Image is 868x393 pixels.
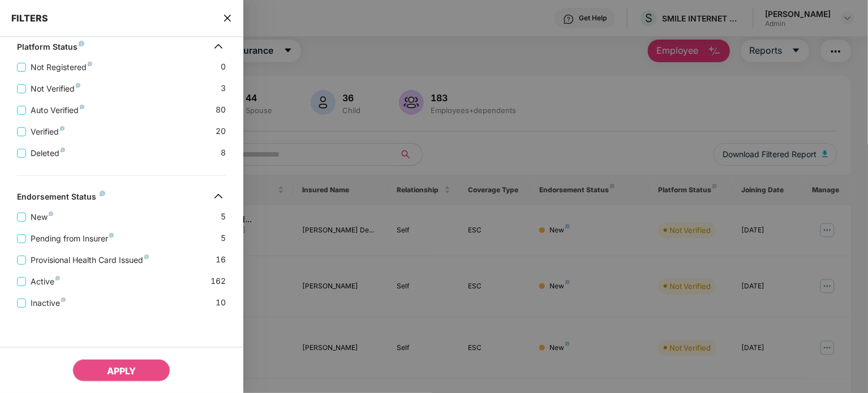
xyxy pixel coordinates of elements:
span: Deleted [26,147,70,159]
span: Verified [26,126,69,138]
span: 162 [211,275,226,288]
span: New [26,211,58,223]
span: FILTERS [11,12,48,24]
span: 8 [221,146,226,159]
img: svg+xml;base64,PHN2ZyB4bWxucz0iaHR0cDovL3d3dy53My5vcmcvMjAwMC9zdmciIHdpZHRoPSI4IiBoZWlnaHQ9IjgiIH... [61,297,66,302]
span: Not Verified [26,83,85,95]
span: APPLY [107,365,136,377]
span: Provisional Health Card Issued [26,254,153,266]
span: 5 [221,210,226,223]
img: svg+xml;base64,PHN2ZyB4bWxucz0iaHR0cDovL3d3dy53My5vcmcvMjAwMC9zdmciIHdpZHRoPSI4IiBoZWlnaHQ9IjgiIH... [109,233,114,237]
img: svg+xml;base64,PHN2ZyB4bWxucz0iaHR0cDovL3d3dy53My5vcmcvMjAwMC9zdmciIHdpZHRoPSI4IiBoZWlnaHQ9IjgiIH... [61,148,65,152]
img: svg+xml;base64,PHN2ZyB4bWxucz0iaHR0cDovL3d3dy53My5vcmcvMjAwMC9zdmciIHdpZHRoPSI4IiBoZWlnaHQ9IjgiIH... [55,276,60,280]
img: svg+xml;base64,PHN2ZyB4bWxucz0iaHR0cDovL3d3dy53My5vcmcvMjAwMC9zdmciIHdpZHRoPSI4IiBoZWlnaHQ9IjgiIH... [49,211,53,216]
img: svg+xml;base64,PHN2ZyB4bWxucz0iaHR0cDovL3d3dy53My5vcmcvMjAwMC9zdmciIHdpZHRoPSI4IiBoZWlnaHQ9IjgiIH... [88,62,92,66]
span: 10 [216,296,226,309]
button: APPLY [72,359,170,382]
img: svg+xml;base64,PHN2ZyB4bWxucz0iaHR0cDovL3d3dy53My5vcmcvMjAwMC9zdmciIHdpZHRoPSIzMiIgaGVpZ2h0PSIzMi... [209,187,227,205]
img: svg+xml;base64,PHN2ZyB4bWxucz0iaHR0cDovL3d3dy53My5vcmcvMjAwMC9zdmciIHdpZHRoPSI4IiBoZWlnaHQ9IjgiIH... [60,126,65,131]
span: close [223,12,232,24]
img: svg+xml;base64,PHN2ZyB4bWxucz0iaHR0cDovL3d3dy53My5vcmcvMjAwMC9zdmciIHdpZHRoPSIzMiIgaGVpZ2h0PSIzMi... [209,37,227,55]
span: 80 [216,103,226,116]
img: svg+xml;base64,PHN2ZyB4bWxucz0iaHR0cDovL3d3dy53My5vcmcvMjAwMC9zdmciIHdpZHRoPSI4IiBoZWlnaHQ9IjgiIH... [76,83,80,88]
span: 3 [221,82,226,95]
span: Pending from Insurer [26,232,118,245]
img: svg+xml;base64,PHN2ZyB4bWxucz0iaHR0cDovL3d3dy53My5vcmcvMjAwMC9zdmciIHdpZHRoPSI4IiBoZWlnaHQ9IjgiIH... [80,105,84,109]
span: Auto Verified [26,104,89,116]
span: 0 [221,61,226,74]
div: Platform Status [17,42,84,55]
span: Inactive [26,297,70,309]
div: Endorsement Status [17,192,105,205]
span: Active [26,275,65,288]
img: svg+xml;base64,PHN2ZyB4bWxucz0iaHR0cDovL3d3dy53My5vcmcvMjAwMC9zdmciIHdpZHRoPSI4IiBoZWlnaHQ9IjgiIH... [144,254,149,259]
span: Not Registered [26,61,97,74]
img: svg+xml;base64,PHN2ZyB4bWxucz0iaHR0cDovL3d3dy53My5vcmcvMjAwMC9zdmciIHdpZHRoPSI4IiBoZWlnaHQ9IjgiIH... [100,191,105,196]
span: 5 [221,232,226,245]
span: 16 [216,253,226,266]
img: svg+xml;base64,PHN2ZyB4bWxucz0iaHR0cDovL3d3dy53My5vcmcvMjAwMC9zdmciIHdpZHRoPSI4IiBoZWlnaHQ9IjgiIH... [79,41,84,46]
span: 20 [216,125,226,138]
